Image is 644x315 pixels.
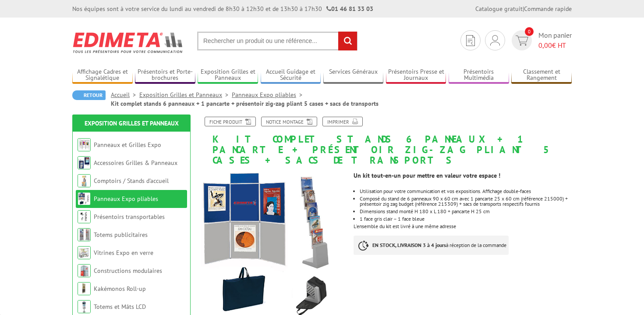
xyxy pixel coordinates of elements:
[538,30,572,50] span: Mon panier
[111,99,379,108] li: Kit complet stands 6 panneaux + 1 pancarte + présentoir zig-zag pliant 5 cases + sacs de transports
[78,228,91,241] img: Totems publicitaires
[525,27,534,36] span: 0
[322,117,363,126] a: Imprimer
[94,195,158,203] a: Panneaux Expo pliables
[449,68,509,82] a: Présentoirs Multimédia
[94,141,161,149] a: Panneaux et Grilles Expo
[360,189,572,194] li: Utilisation pour votre communication et vos expositions. Affichage double-faces
[78,210,91,223] img: Présentoirs transportables
[232,91,306,99] a: Panneaux Expo pliables
[205,117,256,126] a: Fiche produit
[511,68,572,82] a: Classement et Rangement
[94,303,146,311] a: Totems et Mâts LCD
[490,35,500,46] img: devis rapide
[326,5,373,13] strong: 01 46 81 33 03
[372,242,446,248] strong: EN STOCK, LIVRAISON 3 à 4 jours
[78,192,91,205] img: Panneaux Expo pliables
[94,231,148,239] a: Totems publicitaires
[360,216,572,222] li: 1 face gris clair – 1 face bleue
[78,174,91,187] img: Comptoirs / Stands d'accueil
[139,91,232,99] a: Exposition Grilles et Panneaux
[354,166,578,264] div: L'ensemble du kit est livré à une même adresse
[354,236,509,255] p: à réception de la commande
[193,117,578,166] h1: Kit complet stands 6 panneaux + 1 pancarte + présentoir zig-zag pliant 5 cases + sacs de transports
[338,32,357,50] input: rechercher
[94,213,165,221] a: Présentoirs transportables
[94,159,177,167] a: Accessoires Grilles & Panneaux
[261,117,317,126] a: Notice Montage
[94,267,162,275] a: Constructions modulaires
[475,4,572,13] div: |
[524,5,572,13] a: Commande rapide
[72,90,106,100] a: Retour
[516,36,528,46] img: devis rapide
[323,68,384,82] a: Services Généraux
[78,300,91,313] img: Totems et Mâts LCD
[78,264,91,277] img: Constructions modulaires
[198,68,258,82] a: Exposition Grilles et Panneaux
[261,68,321,82] a: Accueil Guidage et Sécurité
[72,4,373,13] div: Nos équipes sont à votre service du lundi au vendredi de 8h30 à 12h30 et de 13h30 à 17h30
[475,5,523,13] a: Catalogue gratuit
[386,68,446,82] a: Présentoirs Presse et Journaux
[111,91,139,99] a: Accueil
[78,138,91,151] img: Panneaux et Grilles Expo
[510,30,572,50] a: devis rapide 0 Mon panier 0,00€ HT
[72,68,133,82] a: Affichage Cadres et Signalétique
[466,35,475,46] img: devis rapide
[94,177,169,185] a: Comptoirs / Stands d'accueil
[78,246,91,259] img: Vitrines Expo en verre
[78,282,91,295] img: Kakémonos Roll-up
[72,26,184,59] img: Edimeta
[197,32,357,50] input: Rechercher un produit ou une référence...
[360,209,572,214] li: Dimensions stand monté H 180 x L 180 + pancarte H 25 cm
[538,40,572,50] span: € HT
[78,156,91,169] img: Accessoires Grilles & Panneaux
[135,68,195,82] a: Présentoirs et Porte-brochures
[354,171,557,180] td: Un kit tout-en-un pour mettre en valeur votre espace !
[94,285,146,293] a: Kakémonos Roll-up
[94,249,153,257] a: Vitrines Expo en verre
[538,41,552,50] span: 0,00
[85,119,179,127] a: Exposition Grilles et Panneaux
[360,196,572,207] li: Composé du stand de 6 panneaux 90 x 60 cm avec 1 pancarte 25 x 60 cm (référence 215000) + présent...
